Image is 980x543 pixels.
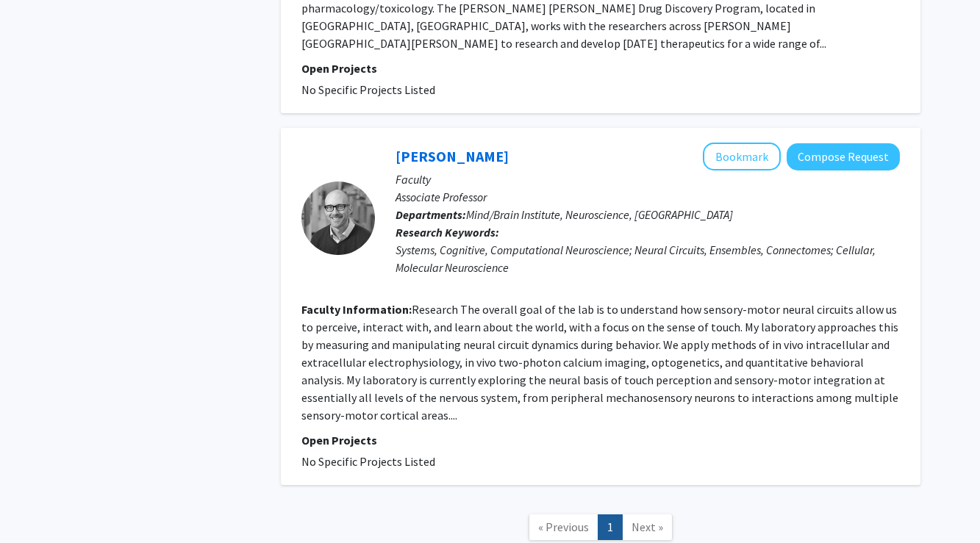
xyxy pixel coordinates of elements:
span: Next » [632,519,663,534]
a: Next Page [622,514,673,540]
fg-read-more: Research The overall goal of the lab is to understand how sensory-motor neural circuits allow us ... [301,302,898,422]
div: Systems, Cognitive, Computational Neuroscience; Neural Circuits, Ensembles, Connectomes; Cellular... [396,241,900,276]
a: [PERSON_NAME] [396,147,509,165]
a: 1 [598,514,623,540]
span: Mind/Brain Institute, Neuroscience, [GEOGRAPHIC_DATA] [466,207,733,222]
b: Research Keywords: [396,225,499,240]
button: Compose Request to Dan O'Connor [787,143,900,170]
p: Open Projects [301,431,900,449]
iframe: Chat [11,477,62,532]
span: No Specific Projects Listed [301,454,435,469]
p: Faculty [396,170,900,188]
p: Open Projects [301,60,900,77]
b: Departments: [396,207,466,222]
a: Previous Page [529,514,598,540]
p: Associate Professor [396,188,900,206]
span: No Specific Projects Listed [301,82,435,97]
button: Add Dan O'Connor to Bookmarks [703,143,781,170]
span: « Previous [538,519,589,534]
b: Faculty Information: [301,302,412,317]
